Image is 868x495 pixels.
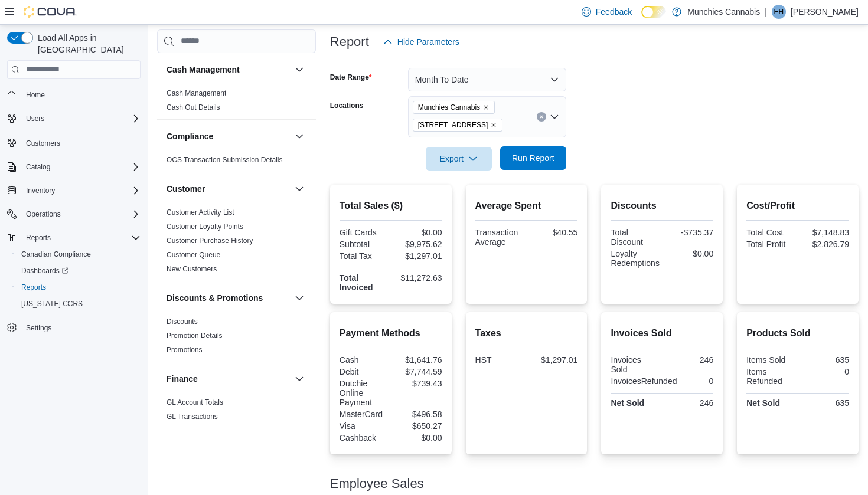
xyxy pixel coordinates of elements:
[746,355,795,365] div: Items Sold
[2,134,145,151] button: Customers
[330,35,369,49] h3: Report
[33,32,141,55] span: Load All Apps in [GEOGRAPHIC_DATA]
[2,86,145,103] button: Home
[393,355,442,365] div: $1,641.76
[12,279,145,296] button: Reports
[340,326,442,340] h2: Payment Methods
[167,346,203,354] a: Promotions
[167,265,217,273] a: New Customers
[393,228,442,237] div: $0.00
[611,228,660,247] div: Total Discount
[157,205,316,281] div: Customer
[21,112,49,126] button: Users
[21,183,141,198] span: Inventory
[21,135,141,150] span: Customers
[500,146,566,170] button: Run Report
[765,5,767,19] p: |
[2,319,145,336] button: Settings
[393,409,442,419] div: $496.58
[26,90,45,100] span: Home
[418,119,488,131] span: [STREET_ADDRESS]
[413,101,495,114] span: Munchies Cannabis
[17,297,141,311] span: Washington CCRS
[330,73,372,82] label: Date Range
[746,199,849,213] h2: Cost/Profit
[21,160,141,174] span: Catalog
[664,398,713,408] div: 246
[2,159,145,175] button: Catalog
[167,130,213,142] h3: Compliance
[26,114,44,123] span: Users
[397,36,459,48] span: Hide Parameters
[21,320,141,335] span: Settings
[12,263,145,279] a: Dashboards
[21,160,55,174] button: Catalog
[774,5,784,19] span: EH
[512,152,554,164] span: Run Report
[7,81,141,367] nav: Complex example
[340,433,389,442] div: Cashback
[167,237,253,245] a: Customer Purchase History
[611,398,644,408] strong: Net Sold
[681,376,713,386] div: 0
[167,89,226,97] a: Cash Management
[475,326,578,340] h2: Taxes
[21,266,68,276] span: Dashboards
[26,323,51,333] span: Settings
[746,367,795,386] div: Items Refunded
[475,228,524,247] div: Transaction Average
[800,398,849,408] div: 635
[340,379,389,407] div: Dutchie Online Payment
[418,101,480,113] span: Munchies Cannabis
[12,246,145,263] button: Canadian Compliance
[26,162,50,172] span: Catalog
[17,297,87,311] a: [US_STATE] CCRS
[21,136,65,150] a: Customers
[292,182,306,196] button: Customer
[340,228,389,237] div: Gift Cards
[167,332,223,340] a: Promotion Details
[17,280,51,294] a: Reports
[292,372,306,386] button: Finance
[167,373,198,385] h3: Finance
[330,477,424,491] h3: Employee Sales
[17,280,141,294] span: Reports
[664,249,713,258] div: $0.00
[528,355,577,365] div: $1,297.01
[21,321,56,335] a: Settings
[746,398,780,408] strong: Net Sold
[408,68,566,91] button: Month To Date
[746,228,795,237] div: Total Cost
[611,376,677,386] div: InvoicesRefunded
[800,355,849,365] div: 635
[393,367,442,376] div: $7,744.59
[340,273,373,292] strong: Total Invoiced
[340,199,442,213] h2: Total Sales ($)
[167,317,198,326] a: Discounts
[167,412,218,421] a: GL Transactions
[746,326,849,340] h2: Products Sold
[21,299,83,309] span: [US_STATE] CCRS
[167,292,290,304] button: Discounts & Promotions
[167,222,243,231] a: Customer Loyalty Points
[772,5,786,19] div: Elias Hanna
[641,18,642,19] span: Dark Mode
[26,186,55,195] span: Inventory
[393,379,442,388] div: $739.43
[596,6,632,18] span: Feedback
[550,112,559,122] button: Open list of options
[21,207,66,221] button: Operations
[157,314,316,362] div: Discounts & Promotions
[687,5,760,19] p: Munchies Cannabis
[664,355,713,365] div: 246
[157,153,316,172] div: Compliance
[2,230,145,246] button: Reports
[393,240,442,249] div: $9,975.62
[167,183,205,195] h3: Customer
[611,355,660,374] div: Invoices Sold
[21,183,60,198] button: Inventory
[167,130,290,142] button: Compliance
[17,264,73,278] a: Dashboards
[413,119,503,132] span: 131 Beechwood Ave
[378,30,464,54] button: Hide Parameters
